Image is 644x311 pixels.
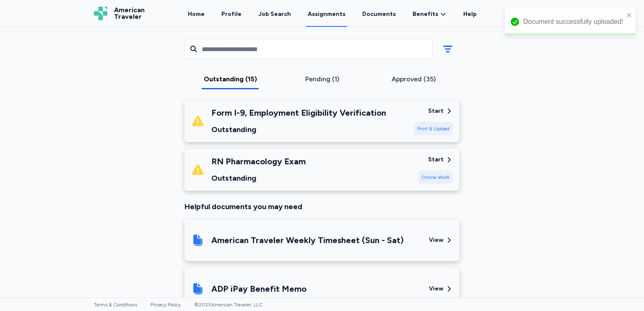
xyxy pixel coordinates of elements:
[306,1,347,27] a: Assignments
[211,283,306,295] div: ADP iPay Benefit Memo
[194,302,262,308] span: © 2025 American Traveler, LLC
[428,155,444,164] div: Start
[184,201,460,213] div: Helpful documents you may need
[413,10,438,18] span: Benefits
[188,74,273,84] div: Outstanding (15)
[429,285,444,293] div: View
[114,7,145,20] span: American Traveler
[418,171,453,184] div: Online Work
[371,74,456,84] div: Approved (35)
[523,17,624,27] div: Document successfully uploaded!
[626,12,632,18] button: close
[151,302,181,308] a: Privacy Policy
[414,122,453,135] div: Print & Upload
[280,74,365,84] div: Pending (1)
[429,236,444,244] div: View
[94,302,137,308] a: Terms & Conditions
[211,172,306,184] div: Outstanding
[94,7,107,20] img: Logo
[211,155,306,167] div: RN Pharmacology Exam
[211,234,404,246] div: American Traveler Weekly Timesheet (Sun - Sat)
[413,10,447,18] a: Benefits
[258,10,291,18] div: Job Search
[428,107,444,115] div: Start
[211,124,386,135] div: Outstanding
[211,107,386,119] div: Form I-9, Employment Eligibility Verification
